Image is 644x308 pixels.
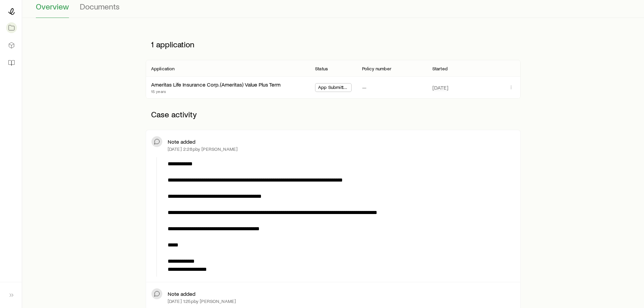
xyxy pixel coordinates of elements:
p: Policy number [362,66,391,71]
p: Case activity [146,104,521,124]
p: Note added [168,138,195,145]
a: Ameritas Life Insurance Corp. (Ameritas) Value Plus Term [151,81,281,88]
p: — [362,84,366,91]
span: [DATE] [432,84,448,91]
p: 15 years [151,89,281,94]
p: [DATE] 1:25p by [PERSON_NAME] [168,299,236,304]
p: Status [315,66,328,71]
span: Overview [36,2,69,11]
p: 1 application [146,34,521,54]
span: Documents [80,2,120,11]
p: Note added [168,290,195,297]
p: Application [151,66,175,71]
p: [DATE] 2:28p by [PERSON_NAME] [168,146,238,152]
div: Ameritas Life Insurance Corp. (Ameritas) Value Plus Term [151,81,281,88]
p: Started [432,66,448,71]
div: Case details tabs [36,2,630,18]
span: App Submitted [318,85,349,92]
